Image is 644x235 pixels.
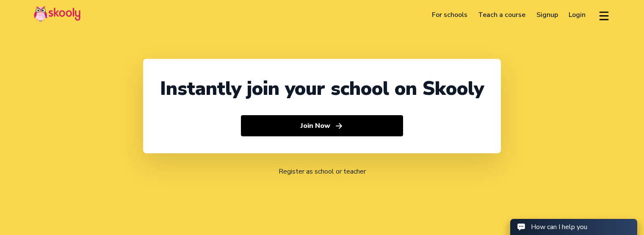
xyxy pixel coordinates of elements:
[598,8,610,22] button: menu outline
[473,8,531,22] a: Teach a course
[241,115,403,136] button: Join Nowarrow forward outline
[279,167,366,176] a: Register as school or teacher
[34,6,80,22] img: Skooly
[426,8,473,22] a: For schools
[160,76,484,102] div: Instantly join your school on Skooly
[531,8,564,22] a: Signup
[334,122,343,130] ion-icon: arrow forward outline
[564,8,591,22] a: Login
